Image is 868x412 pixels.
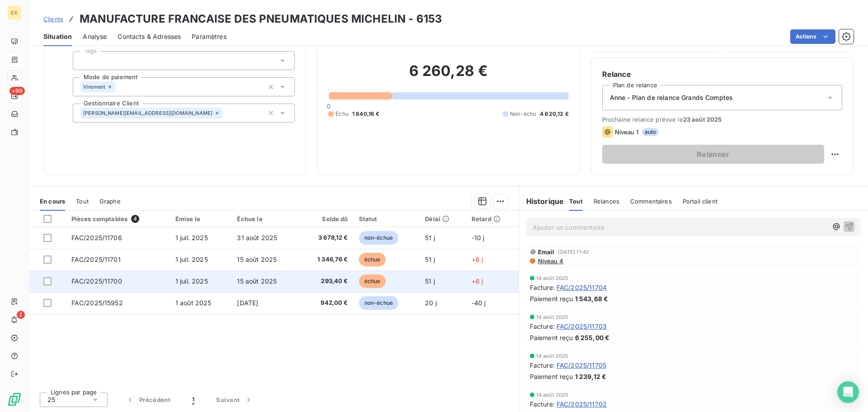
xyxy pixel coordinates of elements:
[472,299,486,307] span: -40 j
[359,215,415,223] div: Statut
[530,322,555,331] span: Facture :
[71,215,165,223] div: Pièces comptables
[472,234,485,242] span: -10 j
[594,198,619,205] span: Relances
[237,234,277,242] span: 31 août 2025
[304,233,348,242] span: 3 678,12 €
[71,256,121,263] span: FAC/2025/11701
[837,381,859,403] div: Open Intercom Messenger
[558,249,589,255] span: [DATE] 11:42
[425,256,435,263] span: 51 j
[80,57,88,65] input: Ajouter une valeur
[557,399,607,409] span: FAC/2025/11702
[538,248,555,256] span: Email
[47,395,55,404] span: 25
[175,277,208,285] span: 1 juil. 2025
[71,277,122,285] span: FAC/2025/11700
[71,299,123,307] span: FAC/2025/15952
[472,256,483,263] span: +6 j
[575,333,610,342] span: 6 255,00 €
[175,215,226,223] div: Émise le
[557,283,607,292] span: FAC/2025/11704
[304,255,348,264] span: 1 346,76 €
[43,15,63,23] span: Clients
[9,87,25,95] span: +99
[115,390,181,409] button: Précédent
[222,109,230,117] input: Ajouter une valeur
[425,215,460,223] div: Délai
[237,277,277,285] span: 15 août 2025
[530,399,555,409] span: Facture :
[425,234,435,242] span: 51 j
[425,277,435,285] span: 51 j
[557,360,606,370] span: FAC/2025/11705
[181,390,205,409] button: 1
[43,32,72,41] span: Situation
[630,198,672,205] span: Commentaires
[683,116,722,123] span: 23 août 2025
[575,372,607,381] span: 1 239,12 €
[602,69,842,80] h6: Relance
[175,234,208,242] span: 1 juil. 2025
[537,257,563,265] span: Niveau 4
[76,198,89,205] span: Tout
[536,392,569,398] span: 14 août 2025
[17,311,25,319] span: 2
[237,299,258,307] span: [DATE]
[328,62,568,89] h2: 6 260,28 €
[602,145,824,164] button: Relancer
[327,103,330,110] span: 0
[557,322,607,331] span: FAC/2025/11703
[205,390,264,409] button: Suivant
[237,256,277,263] span: 15 août 2025
[335,110,349,118] span: Échu
[80,11,442,27] h3: MANUFACTURE FRANCAISE DES PNEUMATIQUES MICHELIN - 6153
[83,110,212,116] span: [PERSON_NAME][EMAIL_ADDRESS][DOMAIN_NAME]
[530,294,573,303] span: Paiement reçu
[790,29,835,44] button: Actions
[118,32,181,41] span: Contacts & Adresses
[359,231,398,245] span: non-échue
[536,314,569,320] span: 14 août 2025
[472,277,483,285] span: +6 j
[175,299,212,307] span: 1 août 2025
[7,89,21,103] a: +99
[615,128,638,136] span: Niveau 1
[7,392,22,407] img: Logo LeanPay
[192,395,194,404] span: 1
[304,277,348,286] span: 293,40 €
[359,296,398,310] span: non-échue
[304,215,348,223] div: Solde dû
[83,32,107,41] span: Analyse
[43,14,63,24] a: Clients
[352,110,380,118] span: 1 640,16 €
[530,360,555,370] span: Facture :
[510,110,536,118] span: Non-échu
[40,198,65,205] span: En cours
[175,256,208,263] span: 1 juil. 2025
[530,333,573,342] span: Paiement reçu
[131,215,139,223] span: 4
[530,372,573,381] span: Paiement reçu
[575,294,609,303] span: 1 543,68 €
[569,198,583,205] span: Tout
[192,32,226,41] span: Paramètres
[237,215,293,223] div: Échue le
[304,298,348,308] span: 942,00 €
[425,299,437,307] span: 20 j
[536,353,569,359] span: 14 août 2025
[540,110,569,118] span: 4 620,12 €
[83,84,105,90] span: Virement
[71,234,122,242] span: FAC/2025/11706
[536,275,569,281] span: 14 août 2025
[602,116,842,123] span: Prochaine relance prévue le
[683,198,717,205] span: Portail client
[7,5,22,20] div: EX
[472,215,513,223] div: Retard
[610,93,733,102] span: Anne - Plan de relance Grands Comptes
[519,196,564,207] h6: Historique
[99,198,121,205] span: Graphe
[359,253,386,266] span: échue
[642,128,659,136] span: auto
[115,83,123,91] input: Ajouter une valeur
